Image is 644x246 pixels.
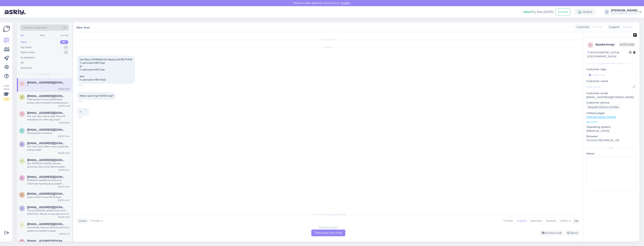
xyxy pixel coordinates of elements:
[586,138,636,142] p: Chrome [TECHNICAL_ID]
[27,145,70,152] div: hei, onko tämä 380v versio saatavilla hintaan 559?
[78,84,92,87] span: 13:55
[77,46,579,49] div: [DATE]
[586,129,636,133] p: [MEDICAL_DATA]
[58,199,70,202] div: [DATE] 20:47
[23,26,47,30] span: Search customers
[27,142,66,145] span: danska@danska.com
[340,1,351,5] span: Enable
[27,179,70,185] div: [PERSON_NAME] kiinnostunut ostamaan käytettyjä puusepän teollisuus koneita?
[21,56,35,60] div: AI Assistant
[544,218,558,224] div: Russian
[27,239,66,243] span: lacrits68@gmail.com
[586,62,636,65] div: Customer information
[21,113,23,115] span: T
[565,230,579,236] div: Block
[502,218,515,224] div: Finnish
[60,33,69,38] div: Socials
[586,120,636,124] p: See more ...
[27,206,66,209] span: serena@hlhmold.com
[3,84,10,101] div: Look Here
[573,219,578,223] div: Me
[524,10,532,14] b: New!
[586,146,636,149] div: Extra
[38,73,50,76] span: New chats
[586,91,636,95] p: Customer email
[611,9,642,15] a: [PERSON_NAME][GEOGRAPHIC_DATA]
[529,218,544,224] div: Estonian
[593,25,602,29] span: Finnish
[21,193,23,196] span: h
[58,152,70,154] div: [DATE] 12:02
[77,25,90,30] label: New chat
[21,96,23,98] span: r
[27,84,70,88] div: ?
[80,58,132,81] span: Hei.Tilaus: EWSRQGVAO Jätetty [DATE] 17:31:19 T-uramutteri M10 5 kpl Ja T-uramutteri M12 5 kpl Sa...
[586,125,636,129] p: Operating system
[21,66,32,70] div: Archived
[21,51,35,54] div: Team chats
[27,209,70,216] div: This is [PERSON_NAME] from HLH Mold Tech. We are a manufacturer of prototypes, CNC machining in m...
[20,33,24,38] div: All
[575,9,595,15] div: Online
[27,222,66,226] span: lacrits68@gmail.com
[586,72,636,78] input: Add a tag
[27,226,70,233] div: ensiviikolla reissuun lähtö ja olisi tarve saada tuo katolle mukaan
[58,135,70,138] div: [DATE] 12:44
[60,40,68,44] div: 99+
[586,134,636,138] p: Browser
[21,207,23,210] span: s
[59,233,70,235] div: [DATE] 7:21
[59,104,70,107] div: [DATE] 11:08
[21,61,24,65] div: All
[595,42,619,47] div: # yadwmvpy
[78,100,92,103] span: 13:56
[586,101,636,105] p: Customer phone
[319,226,338,229] div: Finnish to English
[21,82,23,85] span: j
[64,45,68,49] div: 1
[27,175,66,179] span: katis9910@gmail.com
[623,25,633,29] span: English
[27,131,70,135] div: Sähköpostiin siis.kiitos
[39,33,45,38] div: Web
[27,162,70,168] div: Hei. [PERSON_NAME] vahvaa alumiinia nova rm12 sikkinoneella pystyy työstämään?
[586,105,620,110] div: Request phone number
[77,219,87,223] div: Visitor
[586,152,636,156] p: Notes
[586,95,636,99] p: [EMAIL_ADDRESS][DOMAIN_NAME]
[611,9,638,12] div: [PERSON_NAME]
[27,81,66,84] span: juhani.kilpelainen@gmail.com
[77,213,579,216] div: Choose the language and reply
[586,67,636,71] p: Customer tags
[27,111,66,115] span: Tapio.hannula56@gmail.com
[524,10,554,14] div: Try free [DATE]:
[555,8,570,16] button: Emails
[590,44,591,46] span: y
[21,40,26,44] div: New
[3,25,10,32] img: Askly Logo
[311,230,345,236] div: Take over the chat
[515,218,529,224] div: English
[587,85,632,89] input: Add name
[586,111,636,115] p: Visited pages
[575,25,590,29] div: Customer
[586,79,636,83] p: Customer name
[21,143,23,146] span: d
[27,94,66,98] span: raipe76@gmail.com
[21,45,31,49] div: My chats
[90,219,100,223] span: Finnish
[27,195,70,199] div: saako milloin nova 105 lohkoja
[611,12,638,15] div: [GEOGRAPHIC_DATA]
[588,51,629,58] div: [GEOGRAPHIC_DATA], [GEOGRAPHIC_DATA]
[80,94,113,97] span: Milloin saan 5 kpl TUM12 5 kpl?
[59,121,70,124] div: [DATE] 9:01
[27,98,70,104] div: Vielä kysyisin myös pakkauksen kokoa, että meneekö henkilöautoon ilman peräkärryä :)
[27,115,70,121] div: Hei, olisi aika vaihtaa öljyt Nova 25 metallisorviin. Mikä öljy sopii?
[27,158,66,162] span: Tero.lehtonen85@gmail.com
[604,9,609,15] div: J
[27,128,66,131] span: Timo.Silvennoinen@viitasaari.fi
[58,216,70,218] div: [DATE] 10:23
[586,115,616,119] a: [URL][DOMAIN_NAME]
[58,185,70,188] div: [DATE] 10:34
[21,129,23,132] span: T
